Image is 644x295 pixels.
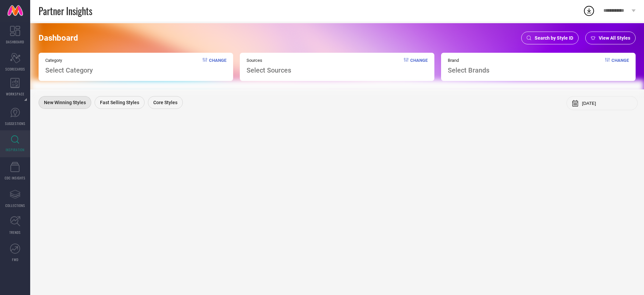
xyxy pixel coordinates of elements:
[44,100,86,105] span: New Winning Styles
[582,101,632,106] input: Select month
[410,58,428,74] span: Change
[599,35,630,41] span: View All Styles
[39,4,92,18] span: Partner Insights
[5,121,25,126] span: SUGGESTIONS
[535,35,573,41] span: Search by Style ID
[6,147,24,152] span: INSPIRATION
[583,5,595,17] div: Open download list
[9,230,21,235] span: TRENDS
[209,58,226,74] span: Change
[611,58,629,74] span: Change
[247,58,291,63] span: Sources
[6,91,24,96] span: WORKSPACE
[45,66,93,74] span: Select Category
[5,67,25,72] span: SCORECARDS
[153,100,177,105] span: Core Styles
[45,58,93,63] span: Category
[5,203,25,208] span: COLLECTIONS
[100,100,139,105] span: Fast Selling Styles
[247,66,291,74] span: Select Sources
[6,39,24,44] span: DASHBOARD
[12,257,18,262] span: FWD
[448,58,489,63] span: Brand
[39,33,78,43] span: Dashboard
[448,66,489,74] span: Select Brands
[5,175,25,180] span: CDC INSIGHTS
